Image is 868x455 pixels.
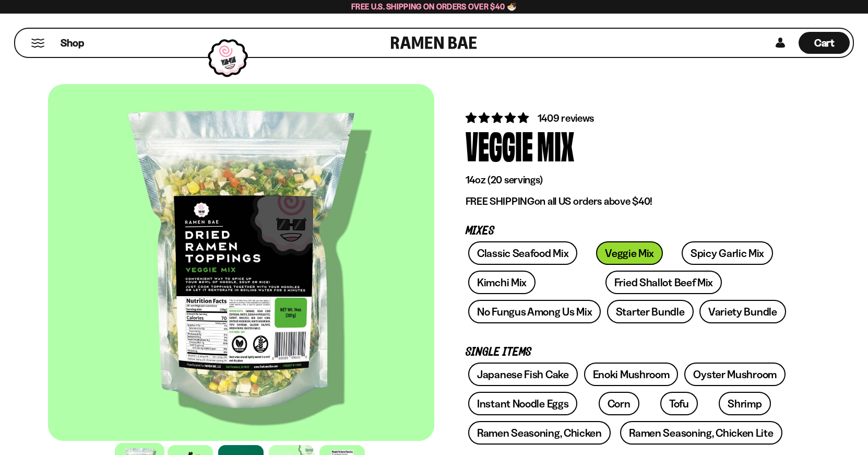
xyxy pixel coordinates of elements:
div: Veggie [466,125,533,165]
a: Instant Noodle Eggs [468,392,577,415]
a: Starter Bundle [607,300,694,323]
a: Oyster Mushroom [684,363,786,386]
a: Tofu [660,392,698,415]
a: Shop [61,32,84,54]
span: 4.76 stars [466,111,531,124]
p: on all US orders above $40! [466,195,789,208]
a: Fried Shallot Beef Mix [605,271,722,294]
div: Cart [799,29,850,57]
a: Kimchi Mix [468,271,536,294]
a: No Fungus Among Us Mix [468,300,601,323]
span: 1409 reviews [538,112,594,124]
p: Mixes [466,226,789,236]
p: 14oz (20 servings) [466,173,789,186]
a: Spicy Garlic Mix [682,241,773,265]
button: Mobile Menu Trigger [31,39,45,48]
a: Shrimp [719,392,770,415]
span: Cart [814,37,835,49]
div: Mix [537,125,574,165]
strong: FREE SHIPPING [466,195,534,207]
p: Single Items [466,347,789,357]
a: Ramen Seasoning, Chicken [468,421,611,445]
a: Classic Seafood Mix [468,241,577,265]
a: Japanese Fish Cake [468,363,578,386]
span: Shop [61,36,84,50]
span: Free U.S. Shipping on Orders over $40 🍜 [351,2,517,11]
a: Corn [599,392,639,415]
a: Variety Bundle [699,300,786,323]
a: Enoki Mushroom [584,363,679,386]
a: Ramen Seasoning, Chicken Lite [620,421,782,445]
